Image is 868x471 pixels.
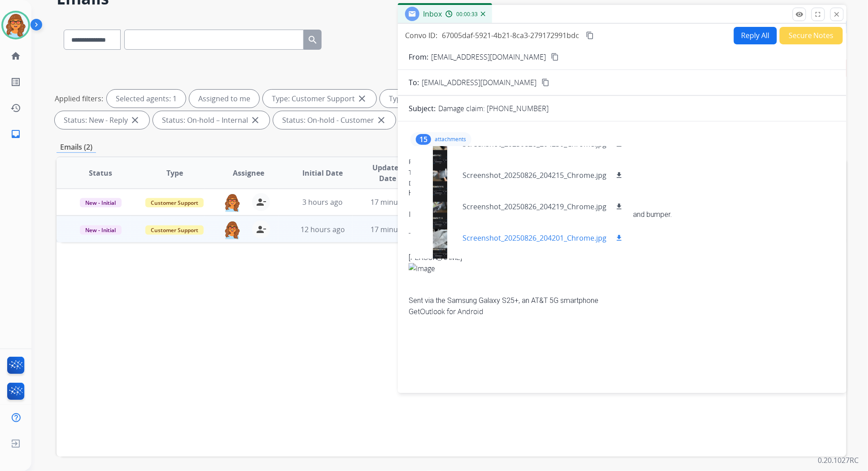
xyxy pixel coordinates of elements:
[586,31,594,39] mat-icon: content_copy
[130,115,140,125] mat-icon: close
[273,111,396,129] div: Status: On-hold - Customer
[405,30,437,41] p: Convo ID:
[409,179,836,188] div: Date:
[80,225,122,235] span: New - Initial
[55,93,103,104] p: Applied filters:
[462,201,606,212] p: Screenshot_20250826_204219_Chrome.jpg
[409,52,428,62] p: From:
[302,168,343,178] span: Initial Date
[409,157,836,166] div: From:
[80,198,122,207] span: New - Initial
[166,168,183,178] span: Type
[256,224,266,235] mat-icon: person_remove
[55,111,149,129] div: Status: New - Reply
[263,90,376,108] div: Type: Customer Support
[10,51,21,61] mat-icon: home
[551,53,559,61] mat-icon: content_copy
[223,193,241,212] img: agent-avatar
[10,129,21,139] mat-icon: inbox
[371,225,423,234] span: 17 minutes ago
[615,203,623,211] mat-icon: download
[302,197,343,207] span: 3 hours ago
[307,35,318,45] mat-icon: search
[357,93,367,104] mat-icon: close
[422,77,537,88] span: [EMAIL_ADDRESS][DOMAIN_NAME]
[541,78,550,86] mat-icon: content_copy
[409,188,836,199] div: Hello,
[420,307,484,316] a: Outlook for Android
[145,225,204,235] span: Customer Support
[409,231,836,242] div: Thank you,
[409,77,419,88] p: To:
[301,225,345,234] span: 12 hours ago
[57,142,96,153] p: Emails (2)
[431,52,546,62] p: [EMAIL_ADDRESS][DOMAIN_NAME]
[256,197,266,207] mat-icon: person_remove
[409,103,436,114] p: Subject:
[462,170,606,181] p: Screenshot_20250826_204215_Chrome.jpg
[376,115,387,125] mat-icon: close
[615,234,623,242] mat-icon: download
[189,90,259,108] div: Assigned to me
[250,115,261,125] mat-icon: close
[107,90,186,108] div: Selected agents: 1
[233,168,264,178] span: Assignee
[145,198,204,207] span: Customer Support
[409,295,836,317] div: Sent via the Samsung Galaxy S25+, an AT&T 5G smartphone Get
[3,13,28,38] img: avatar
[409,263,836,274] img: Image
[818,455,859,466] p: 0.20.1027RC
[423,9,442,19] span: Inbox
[615,171,623,179] mat-icon: download
[416,134,431,145] div: 15
[442,30,579,40] span: 67005daf-5921-4b21-8ca3-279172991bdc
[153,111,270,129] div: Status: On-hold – Internal
[456,11,478,18] span: 00:00:33
[409,252,836,285] div: [PERSON_NAME]
[435,136,466,143] p: attachments
[734,27,777,44] button: Reply All
[380,90,497,108] div: Type: Shipping Protection
[223,220,241,239] img: agent-avatar
[780,27,843,44] button: Secure Notes
[371,197,423,207] span: 17 minutes ago
[814,10,822,18] mat-icon: fullscreen
[367,162,408,184] span: Updated Date
[10,77,21,87] mat-icon: list_alt
[89,168,112,178] span: Status
[438,103,549,114] p: Damage claim: [PHONE_NUMBER]
[833,10,841,18] mat-icon: close
[10,103,21,113] mat-icon: history
[409,168,836,177] div: To:
[409,209,836,220] div: I am attaching copies of the packaging and the damage to the fenders and bumper.
[462,233,606,243] p: Screenshot_20250826_204201_Chrome.jpg
[795,10,803,18] mat-icon: remove_red_eye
